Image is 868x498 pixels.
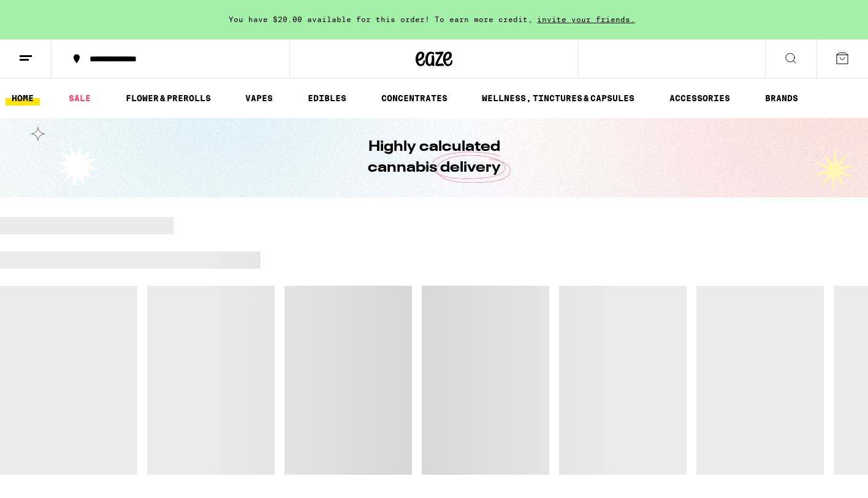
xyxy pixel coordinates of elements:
a: EDIBLES [302,91,352,105]
span: invite your friends. [533,15,639,23]
a: BRANDS [759,91,804,105]
a: ACCESSORIES [663,91,736,105]
a: SALE [63,91,97,105]
h1: Highly calculated cannabis delivery [333,137,535,178]
a: VAPES [239,91,279,105]
a: HOME [6,91,40,105]
a: FLOWER & PREROLLS [120,91,217,105]
span: You have $20.00 available for this order! To earn more credit, [229,15,533,23]
a: WELLNESS, TINCTURES & CAPSULES [476,91,641,105]
a: CONCENTRATES [375,91,454,105]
